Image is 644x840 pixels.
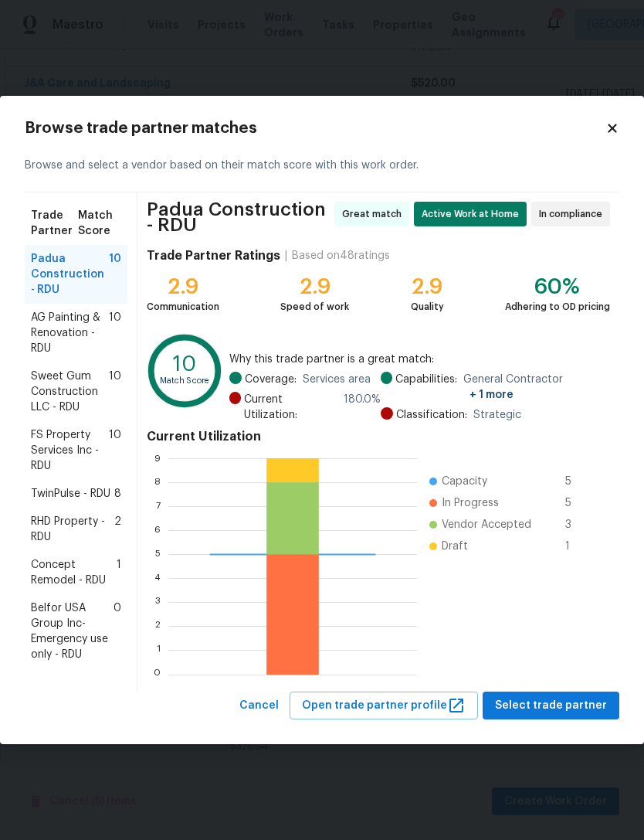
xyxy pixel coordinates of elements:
[31,369,109,415] span: Sweet Gum Construction LLC - RDU
[469,389,514,400] span: + 1 more
[157,645,161,655] text: 1
[290,692,478,720] button: Open trade partner profile
[155,621,161,631] text: 2
[31,310,109,356] span: AG Painting & Renovation - RDU
[395,372,457,403] span: Capabilities:
[565,517,590,532] span: 3
[147,299,219,315] div: Communication
[147,279,219,294] div: 2.9
[114,514,121,545] span: 2
[344,392,381,423] span: 180.0 %
[109,369,121,415] span: 10
[411,299,444,315] div: Quality
[229,352,610,367] span: Why this trade partner is a great match:
[565,539,590,554] span: 1
[31,600,114,662] span: Belfor USA Group Inc-Emergency use only - RDU
[31,251,109,298] span: Padua Construction - RDU
[31,514,114,545] span: RHD Property - RDU
[31,486,110,502] span: TwinPulse - RDU
[78,208,121,239] span: Match Score
[173,354,196,375] text: 10
[31,427,109,474] span: FS Property Services Inc - RDU
[147,429,610,444] h4: Current Utilization
[302,696,466,716] span: Open trade partner profile
[25,139,619,192] div: Browse and select a vendor based on their match score with this work order.
[442,474,487,489] span: Capacity
[442,517,531,532] span: Vendor Accepted
[31,557,117,588] span: Concept Remodel - RDU
[280,279,349,294] div: 2.9
[411,279,444,294] div: 2.9
[505,279,610,294] div: 60%
[114,600,121,662] span: 0
[244,392,337,423] span: Current Utilization:
[280,299,349,315] div: Speed of work
[154,573,161,583] text: 4
[109,251,121,298] span: 10
[109,427,121,474] span: 10
[117,557,121,588] span: 1
[147,248,280,264] h4: Trade Partner Ratings
[342,206,408,222] span: Great match
[565,474,590,489] span: 5
[154,669,161,678] text: 0
[495,696,607,716] span: Select trade partner
[114,486,121,502] span: 8
[280,248,292,264] div: |
[292,248,390,264] div: Based on 48 ratings
[463,372,610,403] span: General Contractor
[154,453,161,462] text: 9
[303,372,371,387] span: Services area
[147,202,330,233] span: Padua Construction - RDU
[539,206,608,222] span: In compliance
[239,696,279,716] span: Cancel
[505,299,610,315] div: Adhering to OD pricing
[160,377,210,386] text: Match Score
[155,597,161,607] text: 3
[473,407,521,423] span: Strategic
[442,495,499,511] span: In Progress
[31,208,78,239] span: Trade Partner
[233,692,285,720] button: Cancel
[156,502,161,511] text: 7
[154,477,161,486] text: 8
[396,407,467,423] span: Classification:
[154,525,161,535] text: 6
[565,495,590,511] span: 5
[245,372,297,387] span: Coverage:
[109,310,121,356] span: 10
[442,539,468,554] span: Draft
[422,206,525,222] span: Active Work at Home
[483,692,619,720] button: Select trade partner
[155,549,161,559] text: 5
[25,121,605,136] h2: Browse trade partner matches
